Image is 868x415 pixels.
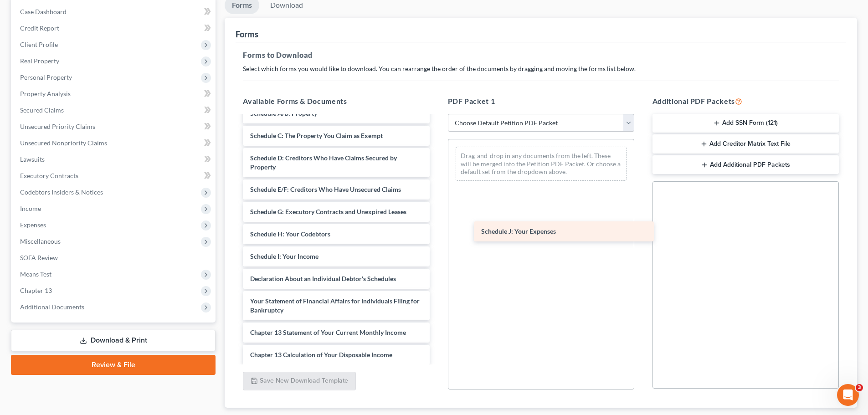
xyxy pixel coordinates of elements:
[250,109,317,117] span: Schedule A/B: Property
[243,96,429,107] h5: Available Forms & Documents
[20,73,72,81] span: Personal Property
[13,250,216,266] a: SOFA Review
[250,351,392,359] span: Chapter 13 Calculation of Your Disposable Income
[481,227,556,235] span: Schedule J: Your Expenses
[20,287,52,294] span: Chapter 13
[20,172,78,179] span: Executory Contracts
[837,384,859,406] iframe: Intercom live chat
[13,135,216,151] a: Unsecured Nonpriority Claims
[456,147,627,181] div: Drag-and-drop in any documents from the left. These will be merged into the Petition PDF Packet. ...
[20,41,58,48] span: Client Profile
[250,154,397,171] span: Schedule D: Creditors Who Have Claims Secured by Property
[652,134,839,154] button: Add Creditor Matrix Text File
[13,4,216,20] a: Case Dashboard
[20,254,58,261] span: SOFA Review
[13,168,216,184] a: Executory Contracts
[243,64,839,73] p: Select which forms you would like to download. You can rearrange the order of the documents by dr...
[20,188,103,196] span: Codebtors Insiders & Notices
[20,155,45,163] span: Lawsuits
[13,118,216,135] a: Unsecured Priority Claims
[13,151,216,168] a: Lawsuits
[250,297,420,314] span: Your Statement of Financial Affairs for Individuals Filing for Bankruptcy
[856,384,863,391] span: 3
[20,270,51,278] span: Means Test
[20,237,61,245] span: Miscellaneous
[250,328,406,336] span: Chapter 13 Statement of Your Current Monthly Income
[20,24,59,32] span: Credit Report
[652,155,839,174] button: Add Additional PDF Packets
[250,132,383,139] span: Schedule C: The Property You Claim as Exempt
[250,185,401,193] span: Schedule E/F: Creditors Who Have Unsecured Claims
[250,252,318,260] span: Schedule I: Your Income
[20,303,84,311] span: Additional Documents
[250,275,396,282] span: Declaration About an Individual Debtor's Schedules
[250,208,406,215] span: Schedule G: Executory Contracts and Unexpired Leases
[11,355,216,375] a: Review & File
[20,8,67,15] span: Case Dashboard
[13,102,216,118] a: Secured Claims
[652,96,839,107] h5: Additional PDF Packets
[652,114,839,133] button: Add SSN Form (121)
[20,106,64,114] span: Secured Claims
[243,372,356,391] button: Save New Download Template
[13,86,216,102] a: Property Analysis
[20,57,59,65] span: Real Property
[11,330,216,351] a: Download & Print
[13,20,216,36] a: Credit Report
[243,50,839,61] h5: Forms to Download
[20,90,71,97] span: Property Analysis
[20,139,107,147] span: Unsecured Nonpriority Claims
[20,205,41,212] span: Income
[250,230,330,238] span: Schedule H: Your Codebtors
[448,96,634,107] h5: PDF Packet 1
[20,123,95,130] span: Unsecured Priority Claims
[20,221,46,229] span: Expenses
[236,29,258,40] div: Forms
